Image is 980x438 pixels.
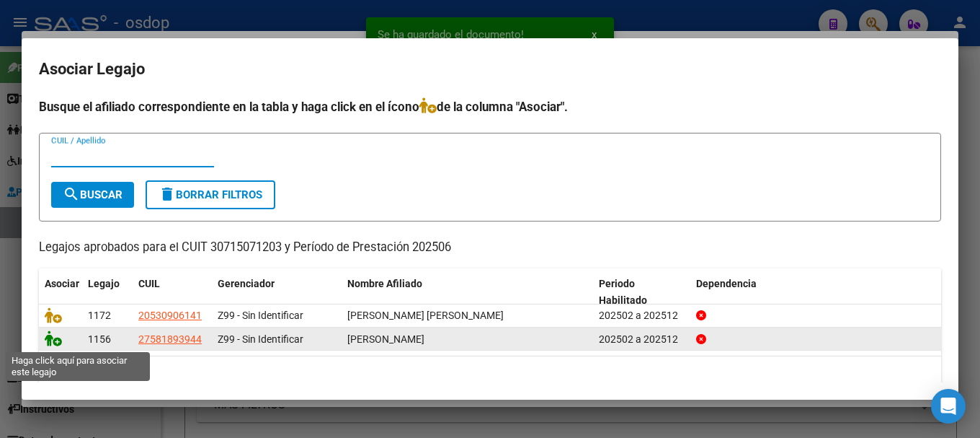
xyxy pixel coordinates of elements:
[146,180,275,209] button: Borrar Filtros
[218,333,303,345] span: Z99 - Sin Identificar
[159,185,176,203] mat-icon: delete
[599,307,685,324] div: 202502 a 202512
[51,182,134,208] button: Buscar
[39,356,941,393] div: 2 registros
[218,278,275,289] span: Gerenciador
[63,188,122,201] span: Buscar
[342,268,593,316] datatable-header-cell: Nombre Afiliado
[39,239,941,257] p: Legajos aprobados para el CUIT 30715071203 y Período de Prestación 202506
[88,278,120,289] span: Legajo
[159,188,262,201] span: Borrar Filtros
[133,268,212,316] datatable-header-cell: CUIL
[39,268,82,316] datatable-header-cell: Asociar
[599,331,685,348] div: 202502 a 202512
[347,333,424,345] span: CASEREZ EMMA MARIA
[63,185,80,203] mat-icon: search
[212,268,342,316] datatable-header-cell: Gerenciador
[138,333,202,345] span: 27581893944
[45,278,79,289] span: Asociar
[88,310,111,321] span: 1172
[39,97,941,116] h4: Busque el afiliado correspondiente en la tabla y haga click en el ícono de la columna "Asociar".
[138,310,202,321] span: 20530906141
[593,268,690,316] datatable-header-cell: Periodo Habilitado
[690,268,942,316] datatable-header-cell: Dependencia
[82,268,133,316] datatable-header-cell: Legajo
[347,310,504,321] span: GOYECHEA CANTERO BRUNO MIGUEL
[599,278,647,306] span: Periodo Habilitado
[88,333,111,345] span: 1156
[39,56,941,83] h2: Asociar Legajo
[931,389,966,424] div: Open Intercom Messenger
[218,310,303,321] span: Z99 - Sin Identificar
[138,278,160,289] span: CUIL
[347,278,422,289] span: Nombre Afiliado
[696,278,757,289] span: Dependencia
